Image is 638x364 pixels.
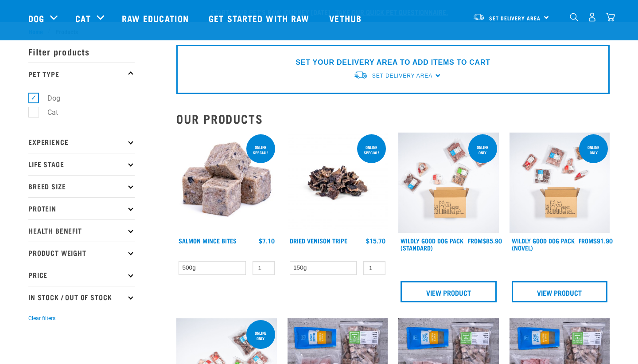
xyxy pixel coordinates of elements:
[579,237,613,244] div: $91.90
[296,57,490,68] p: SET YOUR DELIVERY AREA TO ADD ITEMS TO CART
[579,239,593,242] span: FROM
[28,12,44,25] a: Dog
[246,326,275,345] div: Online Only
[512,281,608,302] a: View Product
[28,131,135,153] p: Experience
[468,141,497,159] div: Online Only
[253,261,275,275] input: 1
[401,281,497,302] a: View Product
[28,63,135,85] p: Pet Type
[512,239,575,249] a: Wildly Good Dog Pack (Novel)
[290,239,347,242] a: Dried Venison Tripe
[473,13,485,21] img: van-moving.png
[246,141,275,159] div: ONLINE SPECIAL!
[28,40,135,63] p: Filter products
[33,107,62,118] label: Cat
[75,12,90,25] a: Cat
[468,239,482,242] span: FROM
[363,261,385,275] input: 1
[366,237,385,244] div: $15.70
[320,0,373,36] a: Vethub
[606,12,615,22] img: home-icon@2x.png
[176,112,610,125] h2: Our Products
[372,73,432,79] span: Set Delivery Area
[28,242,135,264] p: Product Weight
[200,0,320,36] a: Get started with Raw
[28,219,135,242] p: Health Benefit
[587,12,597,22] img: user.png
[510,133,610,233] img: Dog Novel 0 2sec
[579,141,608,159] div: Online Only
[28,153,135,175] p: Life Stage
[33,93,64,104] label: Dog
[28,314,55,322] button: Clear filters
[179,239,237,242] a: Salmon Mince Bites
[259,237,275,244] div: $7.10
[176,133,277,233] img: 1141 Salmon Mince 01
[401,239,463,249] a: Wildly Good Dog Pack (Standard)
[570,13,578,21] img: home-icon-1@2x.png
[28,197,135,219] p: Protein
[28,286,135,308] p: In Stock / Out Of Stock
[489,16,541,20] span: Set Delivery Area
[28,264,135,286] p: Price
[354,70,368,80] img: van-moving.png
[357,141,386,159] div: ONLINE SPECIAL!
[28,175,135,197] p: Breed Size
[288,133,388,233] img: Dried Vension Tripe 1691
[468,237,502,244] div: $85.90
[113,0,200,36] a: Raw Education
[398,133,499,233] img: Dog 0 2sec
